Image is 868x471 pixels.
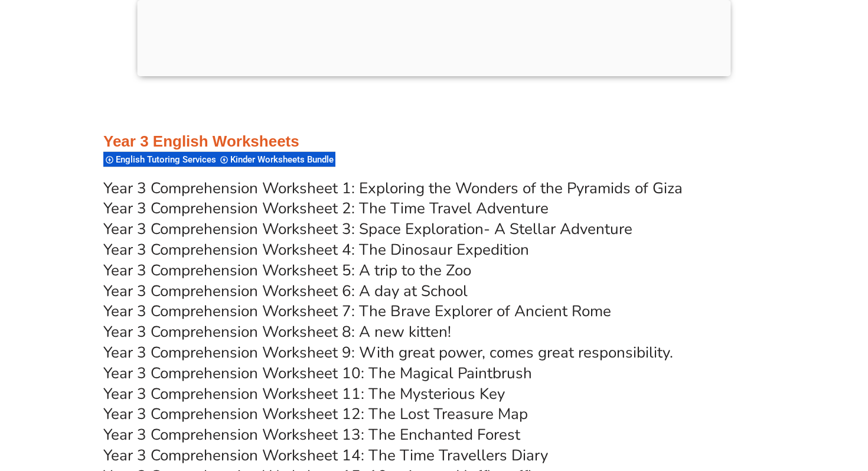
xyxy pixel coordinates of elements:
a: Year 3 Comprehension Worksheet 5: A trip to the Zoo [103,260,471,281]
a: Year 3 Comprehension Worksheet 7: The Brave Explorer of Ancient Rome [103,301,611,321]
a: Year 3 Comprehension Worksheet 3: Space Exploration- A Stellar Adventure [103,219,632,239]
a: Year 3 Comprehension Worksheet 13: The Enchanted Forest [103,424,520,445]
iframe: Chat Widget [665,337,868,471]
a: Year 3 Comprehension Worksheet 10: The Magical Paintbrush [103,363,532,384]
span: Kinder Worksheets Bundle [230,154,337,165]
h3: Year 3 English Worksheets [103,132,765,152]
a: Year 3 Comprehension Worksheet 14: The Time Travellers Diary [103,445,548,466]
a: Year 3 Comprehension Worksheet 2: The Time Travel Adventure [103,198,549,219]
a: Year 3 Comprehension Worksheet 8: A new kitten! [103,321,451,342]
span: English Tutoring Services [116,154,220,165]
a: Year 3 Comprehension Worksheet 9: With great power, comes great responsibility. [103,342,673,363]
div: Kinder Worksheets Bundle [218,151,335,167]
a: Year 3 Comprehension Worksheet 6: A day at School [103,281,468,301]
a: Year 3 Comprehension Worksheet 11: The Mysterious Key [103,384,505,404]
a: Year 3 Comprehension Worksheet 1: Exploring the Wonders of the Pyramids of Giza [103,178,683,199]
a: Year 3 Comprehension Worksheet 4: The Dinosaur Expedition [103,239,529,260]
a: Year 3 Comprehension Worksheet 12: The Lost Treasure Map [103,404,528,424]
div: English Tutoring Services [103,151,218,167]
